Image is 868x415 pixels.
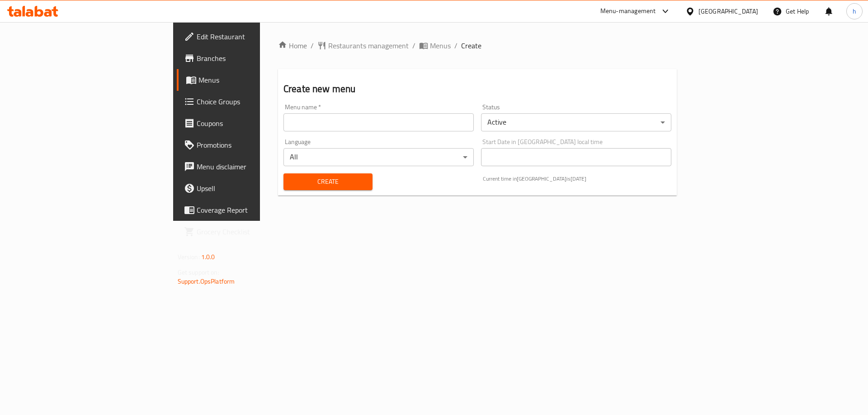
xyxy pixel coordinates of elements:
span: h [853,6,856,16]
span: Coverage Report [197,205,311,215]
div: Menu-management [600,6,656,17]
a: Coverage Report [177,199,318,221]
input: Please enter Menu name [283,113,474,131]
span: Menu disclaimer [197,161,311,172]
a: Promotions [177,134,318,156]
h2: Create new menu [283,82,671,96]
li: / [454,40,458,51]
a: Edit Restaurant [177,26,318,47]
a: Choice Groups [177,91,318,112]
span: Choice Groups [197,96,311,107]
span: Edit Restaurant [197,31,311,42]
span: Create [461,40,481,51]
a: Grocery Checklist [177,221,318,242]
a: Branches [177,47,318,69]
div: All [283,148,474,166]
a: Menus [177,69,318,91]
div: [GEOGRAPHIC_DATA] [698,6,758,16]
span: Get support on: [178,266,219,278]
a: Menu disclaimer [177,156,318,177]
span: Coupons [197,118,311,129]
a: Restaurants management [317,40,409,51]
span: Create [291,176,365,187]
span: Restaurants management [328,40,409,51]
a: Coupons [177,112,318,134]
span: Menus [430,40,451,51]
a: Upsell [177,177,318,199]
span: 1.0.0 [201,251,215,263]
li: / [412,40,415,51]
span: Menus [198,75,311,85]
p: Current time in [GEOGRAPHIC_DATA] is [DATE] [483,175,671,183]
span: Branches [197,53,311,64]
div: Active [481,113,671,131]
button: Create [283,173,373,190]
span: Version: [178,251,200,263]
a: Menus [419,40,451,51]
span: Upsell [197,183,311,194]
nav: breadcrumb [278,40,677,51]
span: Promotions [197,140,311,150]
span: Grocery Checklist [197,226,311,237]
a: Support.OpsPlatform [178,275,235,287]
